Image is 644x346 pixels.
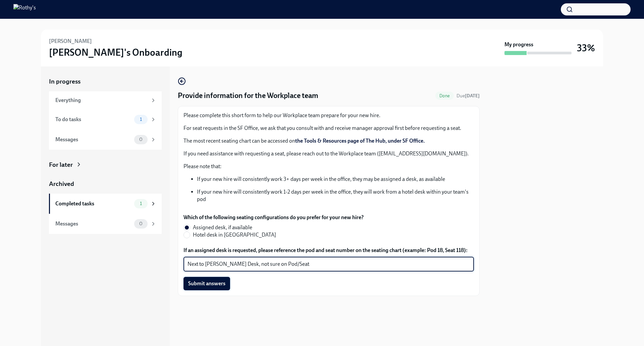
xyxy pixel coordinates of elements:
[577,42,595,54] h3: 33%
[183,150,474,157] p: If you need assistance with requesting a seat, please reach out to the Workplace team ([EMAIL_ADD...
[136,117,146,122] span: 1
[187,260,470,268] textarea: Next to [PERSON_NAME] Desk, not sure on Pod/Seat
[183,277,230,290] button: Submit answers
[183,247,474,254] label: If an assigned desk is requested, please reference the pod and seat number on the seating chart (...
[49,77,162,86] a: In progress
[193,224,252,231] span: Assigned desk, if available
[183,163,474,170] p: Please note that:
[188,280,225,287] span: Submit answers
[465,93,480,99] strong: [DATE]
[49,109,162,130] a: To do tasks1
[295,138,425,144] a: the Tools & Resources page of The Hub, under SF Office.
[55,136,131,143] div: Messages
[457,93,480,99] span: September 20th, 2025 09:00
[435,93,454,98] span: Done
[55,116,131,123] div: To do tasks
[55,97,148,104] div: Everything
[49,130,162,150] a: Messages0
[49,46,182,58] h3: [PERSON_NAME]'s Onboarding
[183,137,474,145] p: The most recent seating chart can be accessed on
[135,137,147,142] span: 0
[13,4,36,15] img: Rothy's
[136,201,146,206] span: 1
[135,221,147,226] span: 0
[49,38,92,45] h6: [PERSON_NAME]
[193,231,276,239] span: Hotel desk in [GEOGRAPHIC_DATA]
[183,125,474,132] p: For seat requests in the SF Office, we ask that you consult with and receive manager approval fir...
[49,160,73,169] div: For later
[457,93,480,99] span: Due
[49,214,162,234] a: Messages0
[49,91,162,109] a: Everything
[49,160,162,169] a: For later
[178,91,318,101] h4: Provide information for the Workplace team
[49,194,162,214] a: Completed tasks1
[55,200,131,207] div: Completed tasks
[55,220,131,228] div: Messages
[183,112,474,119] p: Please complete this short form to help our Workplace team prepare for your new hire.
[183,214,364,221] label: Which of the following seating configurations do you prefer for your new hire?
[49,180,162,188] a: Archived
[197,176,474,183] p: If your new hire will consistently work 3+ days per week in the office, they may be assigned a de...
[504,41,533,48] strong: My progress
[197,188,474,203] p: If your new hire will consistently work 1-2 days per week in the office, they will work from a ho...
